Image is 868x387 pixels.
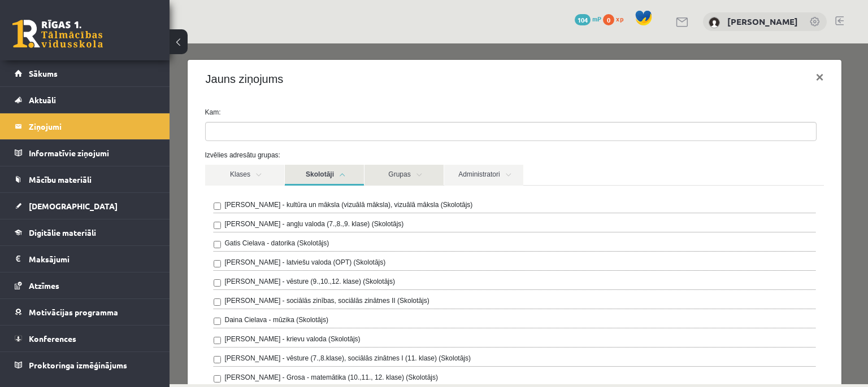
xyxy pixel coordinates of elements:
label: Kam: [27,64,663,74]
label: [PERSON_NAME] - sociālās zinības, sociālās zinātnes II (Skolotājs) [55,252,260,262]
span: mP [592,14,601,23]
h4: Jauns ziņojums [36,27,114,44]
label: [PERSON_NAME] - vēsture (7.,8.klase), sociālās zinātnes I (11. klase) (Skolotājs) [55,310,302,320]
legend: Informatīvie ziņojumi [29,140,155,166]
span: Mācību materiāli [29,174,92,184]
a: Aktuāli [15,87,155,113]
a: Maksājumi [15,246,155,272]
a: Motivācijas programma [15,299,155,325]
span: Sākums [29,68,58,78]
a: Rīgas 1. Tālmācības vidusskola [12,20,103,48]
span: Digitālie materiāli [29,227,96,238]
a: Ziņojumi [15,113,155,139]
a: Informatīvie ziņojumi [15,140,155,166]
a: Skolotāji [115,121,194,142]
label: [PERSON_NAME] - angļu valoda (7.,8.,9. klase) (Skolotājs) [55,175,235,186]
a: 104 mP [575,14,601,23]
label: Izvēlies adresātu grupas: [27,107,663,117]
span: Motivācijas programma [29,307,118,317]
button: × [637,18,663,50]
a: 0 xp [603,14,629,23]
label: [PERSON_NAME] - krievu valoda (Skolotājs) [55,291,191,301]
span: Aktuāli [29,95,56,105]
label: Gatis Cielava - datorika (Skolotājs) [55,195,160,205]
label: [PERSON_NAME] - Grosa - matemātika (10.,11., 12. klase) (Skolotājs) [55,329,268,339]
a: Proktoringa izmēģinājums [15,352,155,378]
img: Megija Jaunzeme [709,17,720,28]
a: Administratori [275,121,354,142]
label: [PERSON_NAME] - latviešu valoda (OPT) (Skolotājs) [55,214,216,224]
label: Daina Cielava - mūzika (Skolotājs) [55,271,159,282]
a: [DEMOGRAPHIC_DATA] [15,193,155,219]
a: Digitālie materiāli [15,219,155,245]
body: Editor, wiswyg-editor-47363869041880-1756729937-986 [11,11,607,23]
span: 0 [603,14,614,25]
span: xp [616,14,623,23]
legend: Ziņojumi [29,113,155,139]
label: [PERSON_NAME] - kultūra un māksla (vizuālā māksla), vizuālā māksla (Skolotājs) [55,156,303,166]
span: Atzīmes [29,280,59,291]
span: Proktoringa izmēģinājums [29,360,127,370]
a: Konferences [15,326,155,351]
legend: Maksājumi [29,246,155,272]
a: Klases [36,121,115,142]
span: Konferences [29,333,76,344]
a: Mācību materiāli [15,166,155,192]
a: Grupas [195,121,274,142]
a: [PERSON_NAME] [727,16,798,27]
span: [DEMOGRAPHIC_DATA] [29,201,118,211]
span: 104 [575,14,591,25]
a: Sākums [15,60,155,86]
label: [PERSON_NAME] - vēsture (9.,10.,12. klase) (Skolotājs) [55,233,225,243]
a: Atzīmes [15,272,155,298]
